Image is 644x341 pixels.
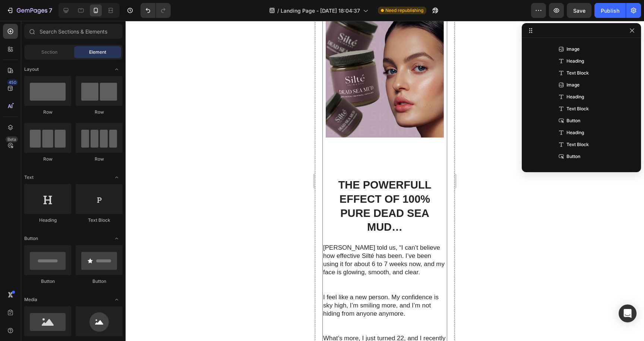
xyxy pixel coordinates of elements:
span: Button [24,235,38,242]
div: Publish [601,7,619,15]
span: Section [41,49,57,56]
span: Text Block [566,69,589,77]
div: Row [24,109,71,116]
span: Toggle open [111,233,123,244]
button: 7 [3,3,56,18]
button: Publish [594,3,626,18]
span: Button [566,153,580,160]
span: Text [24,174,34,181]
span: / [277,7,279,15]
span: Heading [566,129,584,136]
div: Undo/Redo [141,3,171,18]
span: Save [573,7,585,14]
h2: Rich Text Editor. Editing area: main [7,157,132,214]
div: Button [76,278,123,285]
span: Landing Page - [DATE] 18:04:37 [281,7,360,15]
span: Need republishing [385,7,423,14]
p: [PERSON_NAME] told us, “I can’t believe how effective Silté has been. I’ve been using it for abou... [8,223,132,272]
span: Button [566,117,580,124]
span: Element [89,49,106,56]
span: Heading [566,93,584,101]
span: Text Block [566,105,589,113]
p: I feel like a new person. My confidence is sky high, I’m smiling more, and I’m not hiding from an... [8,272,132,313]
div: Row [24,156,71,162]
span: Media [24,296,37,303]
span: Text Block [566,141,589,148]
div: Text Block [76,217,123,224]
span: Toggle open [111,171,123,183]
div: Heading [24,217,71,224]
span: Toggle open [111,63,123,75]
input: Search Sections & Elements [24,24,123,39]
span: Layout [24,66,39,73]
div: 450 [7,79,18,85]
div: Row [76,109,123,116]
span: Image [566,45,580,53]
div: Open Intercom Messenger [619,304,637,322]
iframe: Design area [315,21,455,341]
div: Row [76,156,123,162]
p: The powerfull Effect of 100% Pure Dead Sea Mud… [8,157,132,214]
div: Button [24,278,71,285]
button: Save [567,3,591,18]
span: Image [566,81,580,89]
span: Toggle open [111,294,123,306]
div: Beta [6,136,18,142]
span: Heading [566,57,584,65]
p: 7 [49,6,52,15]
